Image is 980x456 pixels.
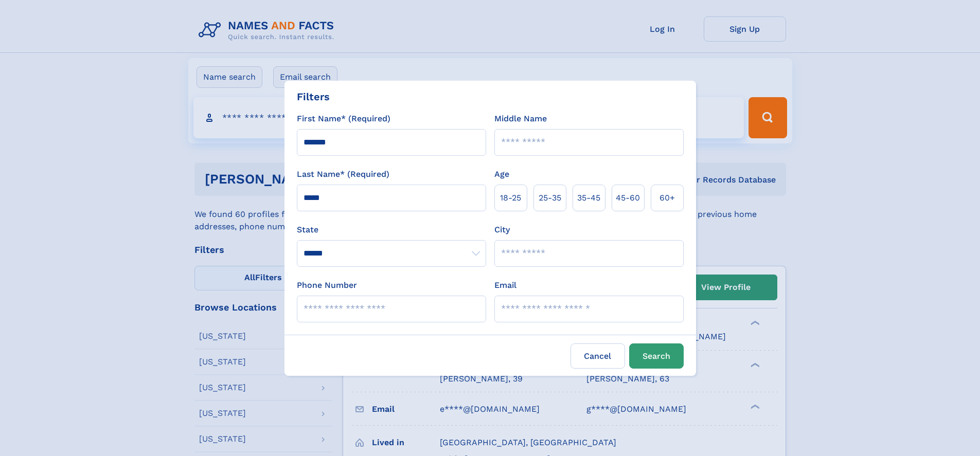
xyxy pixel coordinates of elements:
label: Cancel [571,343,625,369]
span: 18‑25 [500,192,521,204]
label: Age [494,168,509,180]
label: Middle Name [494,113,547,125]
span: 35‑45 [577,192,600,204]
span: 45‑60 [616,192,640,204]
span: 25‑35 [539,192,561,204]
label: Last Name* (Required) [297,168,389,180]
label: First Name* (Required) [297,113,390,125]
span: 60+ [660,192,675,204]
label: City [494,224,510,236]
label: Phone Number [297,279,357,291]
div: Filters [297,89,330,104]
button: Search [629,343,684,369]
label: State [297,224,486,236]
label: Email [494,279,516,291]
